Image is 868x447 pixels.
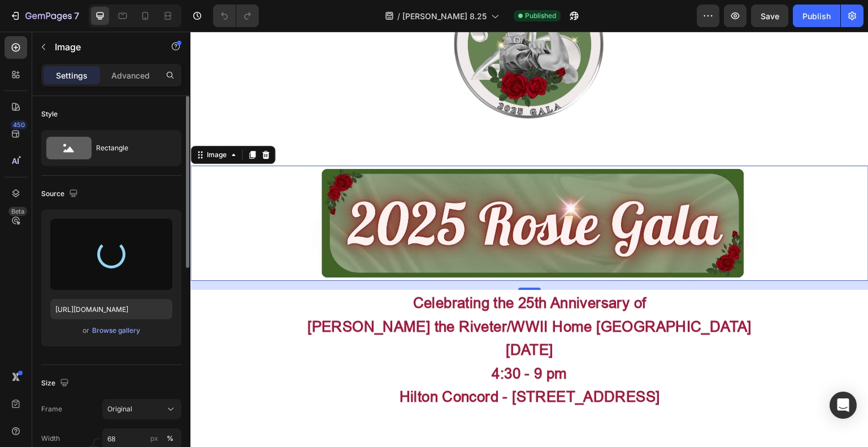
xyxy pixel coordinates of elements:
div: Image [14,118,38,128]
span: [PERSON_NAME] 8.25 [402,10,487,22]
button: 7 [5,5,84,27]
button: % [147,432,161,445]
div: Browse gallery [92,326,140,336]
div: Publish [802,10,831,22]
p: Advanced [111,70,150,81]
div: px [150,433,158,444]
p: Image [55,40,151,54]
img: Rosie_Gala_Heading.avif [108,134,570,249]
div: Beta [8,207,27,216]
div: Undo/Redo [213,5,259,27]
input: https://example.com/image.jpg [50,299,172,319]
strong: Celebrating the 25th Anniversary of [223,262,456,280]
strong: [PERSON_NAME] the Riveter/WWII Home [GEOGRAPHIC_DATA] [117,286,561,303]
button: Save [751,5,788,27]
button: px [163,432,177,445]
div: Style [41,109,58,119]
label: Frame [41,404,62,414]
strong: Hilton Concord - [STREET_ADDRESS] [209,356,469,374]
button: Browse gallery [92,325,141,336]
div: % [167,433,173,444]
p: Settings [56,70,88,81]
span: Original [107,404,132,414]
div: Size [41,376,71,391]
label: Width [41,433,60,444]
button: Publish [793,5,840,27]
div: 450 [11,120,27,129]
p: 7 [74,9,79,23]
div: Open Intercom Messenger [830,392,857,419]
strong: [DATE] [315,309,362,327]
div: Rectangle [96,135,165,161]
span: Published [525,11,556,21]
span: / [397,10,400,22]
span: Save [761,11,779,21]
div: Source [41,186,80,202]
span: or [83,324,89,337]
strong: 4:30 - 9 pm [301,333,376,350]
iframe: Design area [190,32,868,447]
button: Original [102,399,181,419]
